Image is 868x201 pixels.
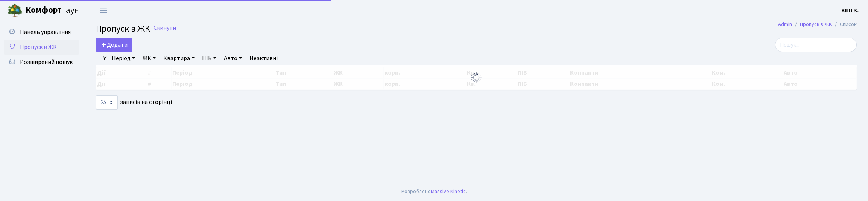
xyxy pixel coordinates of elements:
[778,20,792,28] a: Admin
[841,6,859,15] b: КПП 3.
[20,43,57,51] span: Пропуск в ЖК
[221,52,245,65] a: Авто
[4,40,79,55] a: Пропуск в ЖК
[140,52,159,65] a: ЖК
[20,28,71,36] span: Панель управління
[401,187,467,196] div: Розроблено .
[767,17,868,32] nav: breadcrumb
[154,24,176,32] a: Скинути
[96,38,132,52] a: Додати
[160,52,198,65] a: Квартира
[96,95,172,110] label: записів на сторінці
[94,4,113,17] button: Переключити навігацію
[470,72,482,84] img: Обробка...
[26,4,79,17] span: Таун
[101,41,128,49] span: Додати
[800,20,832,28] a: Пропуск в ЖК
[109,52,138,65] a: Період
[26,4,62,16] b: Комфорт
[4,55,79,70] a: Розширений пошук
[20,58,73,66] span: Розширений пошук
[832,20,857,29] li: Список
[775,38,857,52] input: Пошук...
[431,187,466,195] a: Massive Kinetic
[96,95,118,110] select: записів на сторінці
[246,52,281,65] a: Неактивні
[841,6,859,15] a: КПП 3.
[8,3,23,18] img: logo.png
[4,24,79,40] a: Панель управління
[199,52,219,65] a: ПІБ
[96,22,150,35] span: Пропуск в ЖК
